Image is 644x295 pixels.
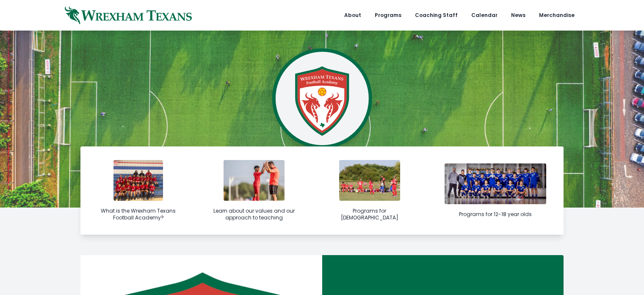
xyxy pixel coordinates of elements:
div: Learn about our values and our approach to teaching [213,208,295,221]
img: coaching-4.jpg [339,160,400,201]
a: What is the Wrexham Texans Football Academy? [80,146,196,235]
div: What is the Wrexham Texans Football Academy? [98,208,179,221]
img: img_6398-1731961969.jpg [113,160,163,201]
a: Programs for [DEMOGRAPHIC_DATA] [312,146,427,235]
img: bos-1-soccer.jpg [445,163,547,204]
a: Learn about our values and our approach to teaching [196,146,312,235]
a: Programs for 12-18 year olds [427,146,564,235]
div: Programs for [DEMOGRAPHIC_DATA] [329,208,410,221]
div: Programs for 12-18 year olds [455,211,536,218]
img: with-player.jpg [224,160,285,201]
